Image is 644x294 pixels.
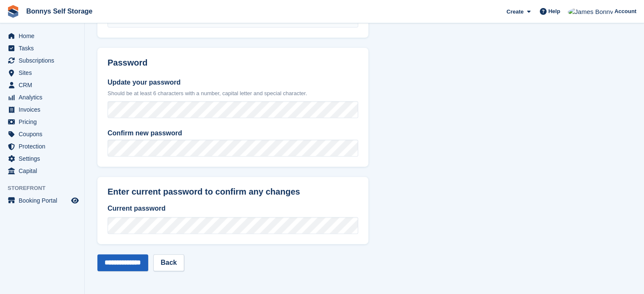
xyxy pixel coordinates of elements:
a: menu [4,165,80,177]
a: Bonnys Self Storage [23,4,96,18]
a: Back [153,254,184,271]
a: menu [4,140,80,152]
span: Coupons [19,128,69,140]
a: menu [4,79,80,91]
label: Update your password [108,77,358,88]
span: Sites [19,67,69,79]
img: stora-icon-8386f47178a22dfd0bd8f6a31ec36ba5ce8667c1dd55bd0f319d3a0aa187defe.svg [7,5,19,18]
a: menu [4,116,80,128]
span: Create [506,8,523,16]
a: menu [4,55,80,66]
a: menu [4,30,80,42]
span: Capital [19,165,69,177]
span: Account [614,7,636,16]
span: Pricing [19,116,69,128]
a: menu [4,128,80,140]
p: Should be at least 6 characters with a number, capital letter and special character. [108,89,358,98]
a: menu [4,153,80,165]
span: Settings [19,153,69,165]
span: Booking Portal [19,195,69,206]
span: Invoices [19,104,69,115]
span: CRM [19,79,69,91]
a: menu [4,91,80,103]
span: Storefront [8,184,84,192]
span: Tasks [19,42,69,54]
span: Protection [19,140,69,152]
span: Subscriptions [19,55,69,66]
span: Help [548,7,560,16]
h2: Password [108,58,358,68]
img: James Bonny [568,7,613,17]
a: menu [4,195,80,206]
a: Preview store [70,195,80,206]
label: Confirm new password [108,128,358,138]
label: Current password [108,203,358,214]
a: menu [4,104,80,115]
a: menu [4,42,80,54]
span: Analytics [19,91,69,103]
h2: Enter current password to confirm any changes [108,187,358,197]
a: menu [4,67,80,79]
span: Home [19,30,69,42]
